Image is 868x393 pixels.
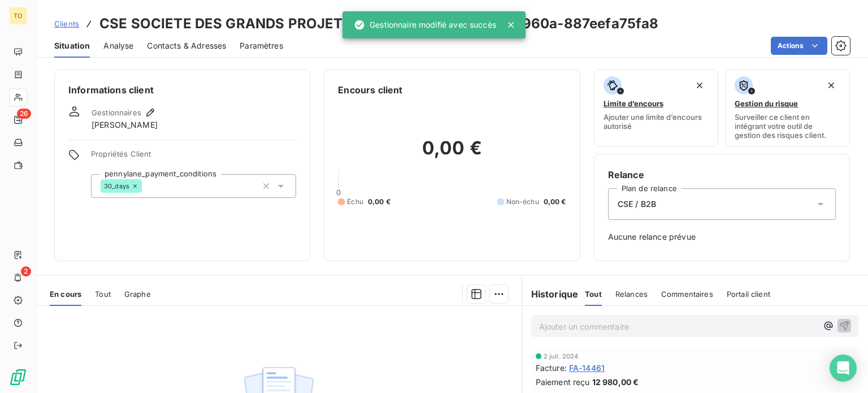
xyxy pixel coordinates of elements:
[9,368,27,386] img: Logo LeanPay
[104,183,129,189] span: 30_days
[536,376,590,388] span: Paiement reçu
[618,198,656,210] span: CSE / B2B
[536,362,567,374] span: Facture :
[21,266,31,277] span: 2
[347,197,363,207] span: Échu
[604,99,663,108] span: Limite d’encours
[594,69,719,147] button: Limite d’encoursAjouter une limite d’encours autorisé
[92,119,158,131] span: [PERSON_NAME]
[17,109,31,119] span: 26
[9,7,27,25] div: TO
[54,19,79,28] span: Clients
[9,111,27,129] a: 26
[338,83,402,97] h6: Encours client
[544,197,566,207] span: 0,00 €
[68,83,296,97] h6: Informations client
[735,113,840,140] span: Surveiller ce client en intégrant votre outil de gestion des risques client.
[91,149,296,165] span: Propriétés Client
[54,40,90,51] span: Situation
[95,290,111,299] span: Tout
[544,353,579,360] span: 2 juil. 2024
[336,188,341,197] span: 0
[522,287,579,301] h6: Historique
[735,99,798,108] span: Gestion du risque
[771,37,827,55] button: Actions
[240,40,283,51] span: Paramètres
[54,18,79,29] a: Clients
[604,113,709,131] span: Ajouter une limite d’encours autorisé
[103,40,133,51] span: Analyse
[661,290,713,299] span: Commentaires
[506,197,539,207] span: Non-échu
[592,376,639,388] span: 12 980,00 €
[147,40,226,51] span: Contacts & Adresses
[354,15,496,35] div: Gestionnaire modifié avec succès
[124,290,151,299] span: Graphe
[99,14,658,34] h3: CSE SOCIETE DES GRANDS PROJETS - 46bc49ab-92c7-455b-960a-887eefa75fa8
[585,290,602,299] span: Tout
[368,197,390,207] span: 0,00 €
[608,168,836,182] h6: Relance
[92,108,141,117] span: Gestionnaires
[615,290,648,299] span: Relances
[338,137,566,171] h2: 0,00 €
[569,362,605,374] span: FA-14461
[50,290,81,299] span: En cours
[725,69,850,147] button: Gestion du risqueSurveiller ce client en intégrant votre outil de gestion des risques client.
[608,231,836,243] span: Aucune relance prévue
[142,181,151,191] input: Ajouter une valeur
[727,290,770,299] span: Portail client
[830,355,857,382] div: Open Intercom Messenger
